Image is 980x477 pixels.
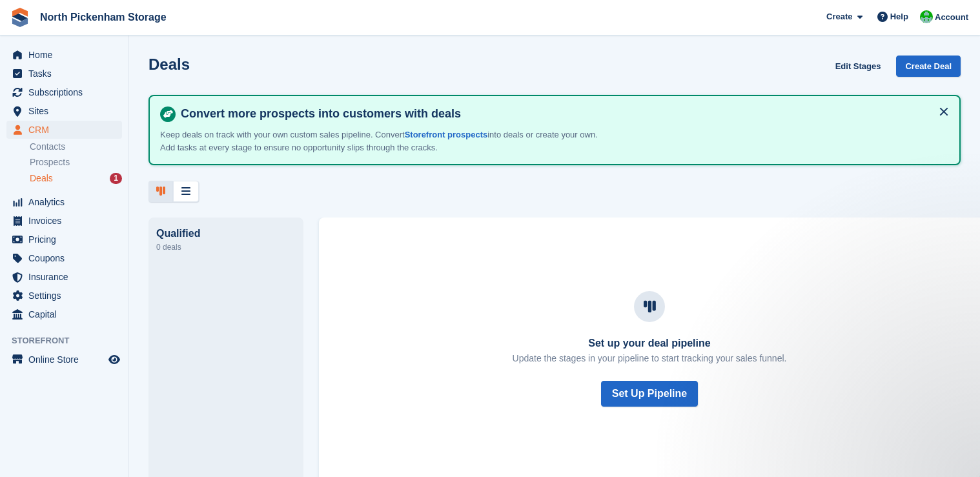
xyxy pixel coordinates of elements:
[601,381,698,407] button: Set Up Pipeline
[28,46,106,64] span: Home
[830,56,886,77] a: Edit Stages
[6,268,122,286] a: menu
[28,249,106,267] span: Coupons
[513,352,787,365] p: Update the stages in your pipeline to start tracking your sales funnel.
[6,249,122,267] a: menu
[6,121,122,139] a: menu
[890,10,908,23] span: Help
[107,352,122,367] a: Preview store
[10,8,30,27] img: stora-icon-8386f47178a22dfd0bd8f6a31ec36ba5ce8667c1dd55bd0f319d3a0aa187defe.svg
[28,121,106,139] span: CRM
[28,102,106,120] span: Sites
[6,350,122,369] a: menu
[28,287,106,305] span: Settings
[148,56,190,73] h1: Deals
[28,65,106,83] span: Tasks
[28,268,106,286] span: Insurance
[30,141,122,153] a: Contacts
[30,156,70,168] span: Prospects
[156,239,296,255] div: 0 deals
[513,338,787,349] h3: Set up your deal pipeline
[12,334,128,347] span: Storefront
[176,107,949,121] h4: Convert more prospects into customers with deals
[30,172,53,185] span: Deals
[896,56,961,77] a: Create Deal
[110,173,122,184] div: 1
[30,156,122,169] a: Prospects
[28,212,106,230] span: Invoices
[6,83,122,101] a: menu
[935,11,968,24] span: Account
[28,305,106,323] span: Capital
[405,130,488,139] a: Storefront prospects
[160,128,612,154] p: Keep deals on track with your own custom sales pipeline. Convert into deals or create your own. A...
[6,193,122,211] a: menu
[6,305,122,323] a: menu
[6,230,122,249] a: menu
[156,228,296,239] div: Qualified
[28,193,106,211] span: Analytics
[6,102,122,120] a: menu
[30,172,122,185] a: Deals 1
[28,83,106,101] span: Subscriptions
[6,212,122,230] a: menu
[28,350,106,369] span: Online Store
[28,230,106,249] span: Pricing
[826,10,852,23] span: Create
[6,46,122,64] a: menu
[920,10,933,23] img: Chris Gulliver
[6,65,122,83] a: menu
[6,287,122,305] a: menu
[35,6,172,28] a: North Pickenham Storage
